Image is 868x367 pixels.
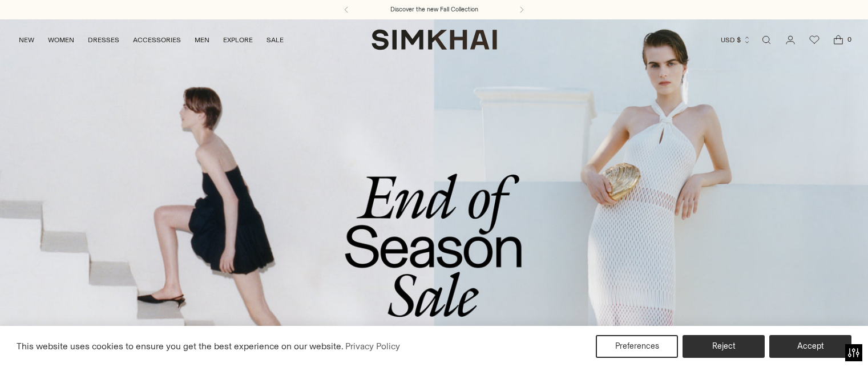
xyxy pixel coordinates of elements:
[769,335,851,358] button: Accept
[779,29,802,51] a: Go to the account page
[267,27,284,53] a: SALE
[372,29,497,51] a: SIMKHAI
[133,27,181,53] a: ACCESSORIES
[223,27,253,53] a: EXPLORE
[19,27,34,53] a: NEW
[803,29,826,51] a: Wishlist
[390,5,478,14] a: Discover the new Fall Collection
[88,27,119,53] a: DRESSES
[755,29,778,51] a: Open search modal
[596,335,678,358] button: Preferences
[344,338,402,355] a: Privacy Policy (opens in a new tab)
[17,341,344,352] span: This website uses cookies to ensure you get the best experience on our website.
[844,34,854,45] span: 0
[683,335,765,358] button: Reject
[827,29,850,51] a: Open cart modal
[721,27,751,53] button: USD $
[48,27,74,53] a: WOMEN
[195,27,209,53] a: MEN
